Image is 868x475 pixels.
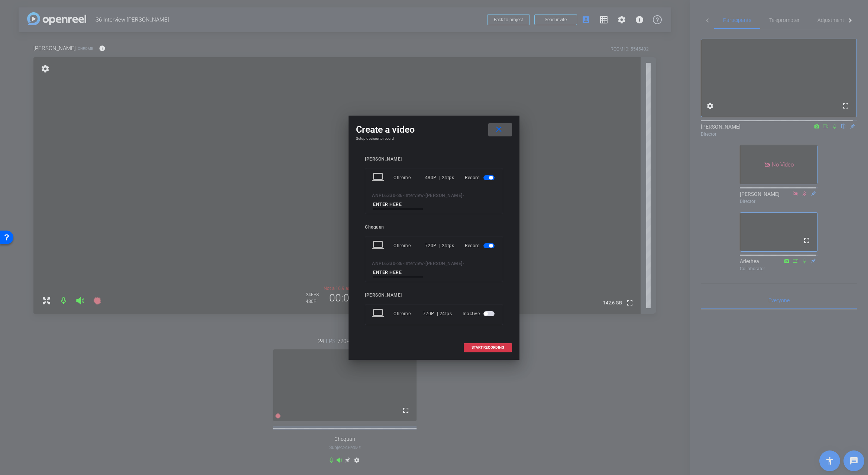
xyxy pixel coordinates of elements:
[372,171,385,184] mat-icon: laptop
[463,261,464,266] span: -
[472,346,504,349] span: START RECORDING
[372,261,395,266] span: ANPL6330
[365,224,503,230] div: Chequan
[356,123,512,136] div: Create a video
[463,307,496,320] div: Inactive
[373,268,423,277] input: ENTER HERE
[423,307,452,320] div: 720P | 24fps
[494,125,503,134] mat-icon: close
[465,171,496,184] div: Record
[464,343,512,352] button: START RECORDING
[372,239,385,252] mat-icon: laptop
[373,200,423,209] input: ENTER HERE
[397,193,463,198] span: S6-Interview-[PERSON_NAME]
[463,193,464,198] span: -
[425,239,454,252] div: 720P | 24fps
[365,156,503,162] div: [PERSON_NAME]
[395,261,397,266] span: -
[393,307,423,320] div: Chrome
[397,261,463,266] span: S6-Interview-[PERSON_NAME]
[393,239,425,252] div: Chrome
[365,293,503,298] div: [PERSON_NAME]
[372,307,385,320] mat-icon: laptop
[395,193,397,198] span: -
[393,171,425,184] div: Chrome
[465,239,496,252] div: Record
[356,136,512,141] h4: Setup devices to record
[372,193,395,198] span: ANPL6330
[425,171,454,184] div: 480P | 24fps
